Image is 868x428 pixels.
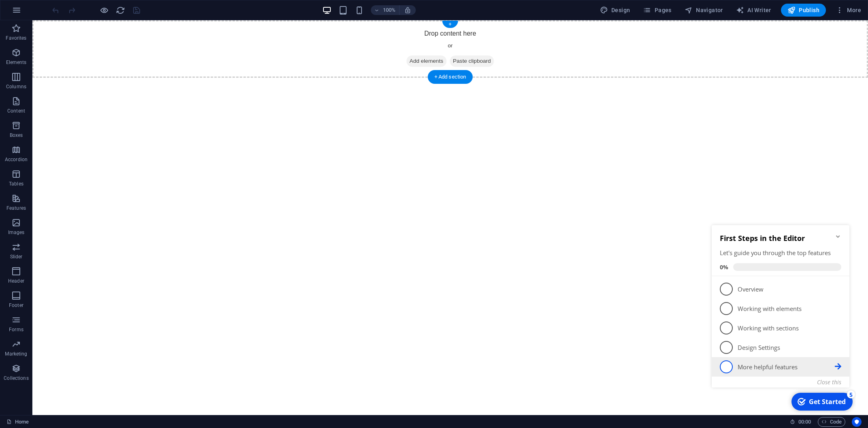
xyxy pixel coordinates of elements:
li: Working with sections [3,100,141,120]
p: Working with elements [29,87,126,95]
p: Design Settings [29,126,126,134]
span: Design [600,6,630,14]
i: Reload page [116,6,125,15]
div: Get Started [100,179,137,188]
div: + Add section [428,70,473,84]
button: Navigator [681,4,726,17]
p: Elements [6,59,27,66]
span: Paste clipboard [417,35,462,47]
p: More helpful features [29,145,126,153]
button: Pages [640,4,674,17]
span: : [804,419,805,425]
span: Add elements [374,35,414,47]
span: Navigator [685,6,723,14]
button: Publish [781,4,826,17]
h6: Session time [790,417,811,427]
p: Boxes [10,132,23,138]
button: 100% [371,5,400,15]
span: Code [821,417,842,427]
li: Design Settings [3,120,141,139]
p: Tables [9,181,23,187]
p: Favorites [6,35,26,41]
p: Working with sections [29,106,126,115]
p: Header [8,278,24,284]
a: Click to cancel selection. Double-click to open Pages [6,417,29,427]
button: Close this [108,160,133,168]
p: Overview [29,67,126,76]
p: Columns [6,83,26,90]
span: 0% [11,45,25,53]
p: Forms [9,326,23,333]
button: More [832,4,864,17]
p: Marketing [5,351,27,357]
span: More [836,6,861,14]
span: Pages [643,6,671,14]
p: Content [7,108,25,114]
li: Working with elements [3,81,141,100]
p: Footer [9,302,23,309]
p: Slider [10,253,23,260]
li: Overview [3,62,141,81]
i: On resize automatically adjust zoom level to fit chosen device. [404,6,411,14]
h2: First Steps in the Editor [11,15,133,25]
div: Get Started 5 items remaining, 0% complete [83,175,144,193]
p: Accordion [5,156,28,163]
button: AI Writer [733,4,774,17]
p: Images [8,229,25,236]
div: Let's guide you through the top features [11,31,133,39]
div: + [442,21,458,28]
li: More helpful features [3,139,141,159]
button: Code [818,417,845,427]
h6: 100% [383,5,396,15]
p: Features [6,205,26,211]
button: Click here to leave preview mode and continue editing [99,5,109,15]
span: AI Writer [736,6,771,14]
div: 5 [138,172,147,181]
div: Minimize checklist [126,15,133,22]
button: Design [597,4,634,17]
button: Usercentrics [852,417,862,427]
p: Collections [4,375,28,381]
button: reload [115,5,125,15]
span: 00 00 [798,417,811,427]
span: Publish [787,6,819,14]
div: Design (Ctrl+Alt+Y) [597,4,634,17]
